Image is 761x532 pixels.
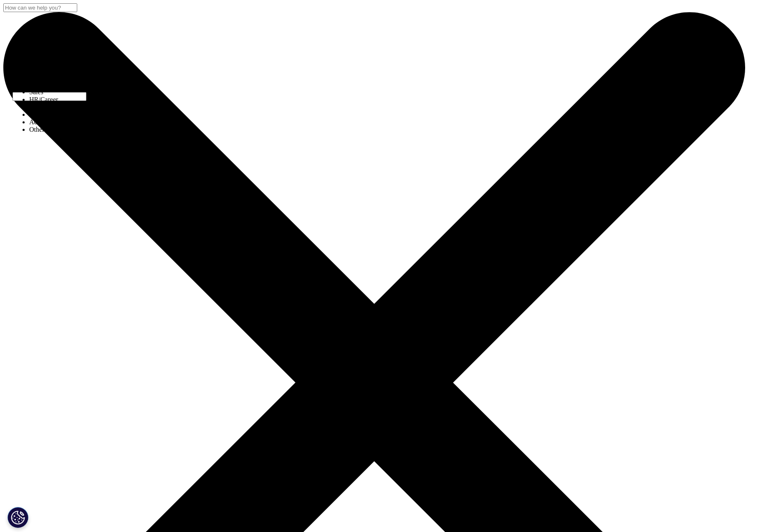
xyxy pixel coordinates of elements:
button: Cookies Settings [8,507,28,528]
li: Patient Seeking Clinical Trials [29,103,111,111]
li: Sales [29,88,111,96]
li: Other [29,126,111,133]
li: HR/Career [29,96,111,103]
li: Site/Investigator Waiting List [29,111,111,118]
li: Accounts Payable/Receivable [29,118,111,126]
input: Search [3,3,77,12]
